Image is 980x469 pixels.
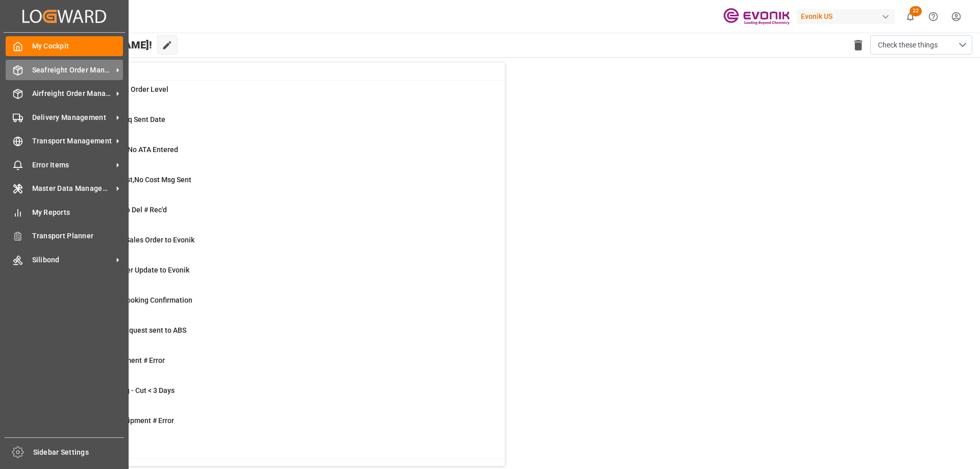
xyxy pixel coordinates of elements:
[53,415,492,437] a: 0TU : Pre-Leg Shipment # ErrorTransport Unit
[32,207,124,218] span: My Reports
[32,231,124,241] span: Transport Planner
[878,40,938,51] span: Check these things
[870,35,972,55] button: open menu
[922,5,945,28] button: Help Center
[899,5,922,28] button: show 22 new notifications
[6,226,123,246] a: Transport Planner
[53,205,492,226] a: 3ETD < 3 Days,No Del # Rec'dShipment
[78,236,194,244] span: Error on Initial Sales Order to Evonik
[33,447,125,458] span: Sidebar Settings
[32,183,113,194] span: Master Data Management
[78,266,189,274] span: Error Sales Order Update to Evonik
[53,175,492,196] a: 19ETD>3 Days Past,No Cost Msg SentShipment
[78,176,191,184] span: ETD>3 Days Past,No Cost Msg Sent
[53,265,492,286] a: 0Error Sales Order Update to EvonikShipment
[53,295,492,316] a: 44ABS: Missing Booking ConfirmationShipment
[32,88,113,99] span: Airfreight Order Management
[53,385,492,407] a: 10TU: PGI Missing - Cut < 3 DaysTransport Unit
[53,114,492,136] a: 6ABS: No Bkg Req Sent DateShipment
[53,235,492,256] a: 0Error on Initial Sales Order to EvonikShipment
[53,84,492,106] a: 0MOT Missing at Order LevelSales Order-IVPO
[53,355,492,377] a: 0Main-Leg Shipment # ErrorShipment
[78,296,192,304] span: ABS: Missing Booking Confirmation
[6,36,123,56] a: My Cockpit
[32,160,113,170] span: Error Items
[723,8,790,26] img: Evonik-brand-mark-Deep-Purple-RGB.jpeg_1700498283.jpeg
[910,6,922,16] span: 22
[42,35,152,55] span: Hello [PERSON_NAME]!
[32,41,124,52] span: My Cockpit
[797,9,895,24] div: Evonik US
[53,144,492,166] a: 10ETA > 10 Days , No ATA EnteredShipment
[32,255,113,265] span: Silibond
[797,7,899,26] button: Evonik US
[6,202,123,222] a: My Reports
[32,112,113,123] span: Delivery Management
[32,65,113,76] span: Seafreight Order Management
[53,325,492,347] a: 0Pending Bkg Request sent to ABSShipment
[78,326,186,334] span: Pending Bkg Request sent to ABS
[32,136,113,146] span: Transport Management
